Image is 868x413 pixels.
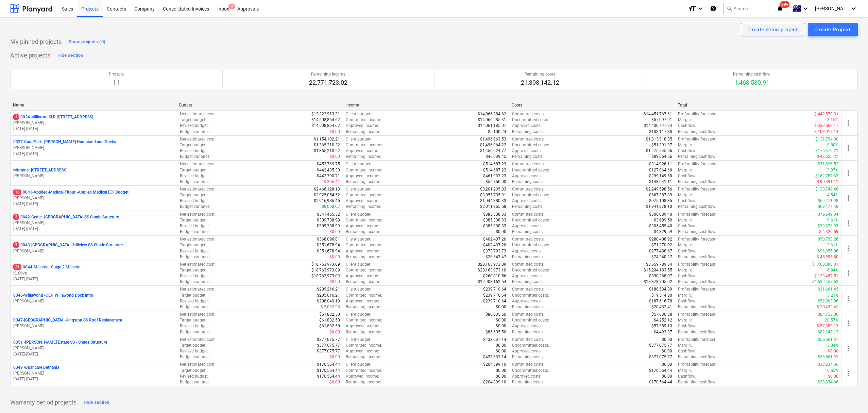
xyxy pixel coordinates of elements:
p: Remaining income : [346,154,381,160]
p: [DATE] - [DATE] [13,276,174,282]
p: Approved income : [346,173,379,179]
p: [DATE] - [DATE] [13,201,174,207]
p: $309,788.99 [317,223,340,229]
p: [PERSON_NAME] [13,370,174,376]
p: Remaining cashflow : [678,229,716,235]
p: $3,559,789.54 [646,262,672,267]
p: 4.54% [827,192,838,198]
p: Committed costs : [512,212,545,217]
p: Projects [109,71,124,77]
p: Approved income : [346,123,379,129]
p: $14,066,285.31 [478,117,506,123]
p: $299,149.60 [649,173,672,179]
p: $442,485.30 [317,167,340,173]
p: $-45,596.80 [817,254,838,260]
p: [PERSON_NAME] [13,145,174,151]
p: $69,271.98 [818,198,838,204]
button: Hide section [56,50,85,61]
p: $341,455.52 [317,212,340,217]
button: Show projects (0) [67,36,107,47]
p: $1,275,545.56 [646,148,672,154]
span: more_vert [844,294,852,302]
p: Remaining income [309,71,347,77]
p: 0047-[GEOGRAPHIC_DATA] - Kingston SS Roof Replacement [13,317,122,323]
p: $71,270.02 [651,242,672,248]
p: $15,204,183.55 [644,267,672,273]
p: $667,387.89 [649,192,672,198]
p: $-103,017.14 [814,129,838,135]
p: 0049 - Bushcare Bethania [13,365,59,370]
p: Client budget : [346,236,371,242]
p: Margin : [678,192,692,198]
p: $0.00 [329,229,340,235]
p: $89,664.66 [651,154,672,160]
p: Budget variance : [180,129,210,135]
p: $373,793.73 [483,248,506,254]
p: $2,011,355.58 [480,204,506,210]
p: [DATE] - [DATE] [13,226,174,232]
p: [PERSON_NAME] [13,323,174,329]
p: Active projects [10,51,50,60]
p: Remaining costs : [512,254,544,260]
p: 13.97% [825,167,838,173]
p: $14,061,185.07 [478,123,506,129]
p: Remaining costs : [512,154,544,160]
p: Remaining cashflow : [678,154,716,160]
p: $69,477.48 [818,204,838,210]
p: Remaining income : [346,254,381,260]
p: $14,451,767.61 [644,111,672,117]
p: $314,926.11 [649,161,672,167]
p: Profitability forecast : [678,186,716,192]
p: $96,355.06 [818,248,838,254]
p: Target budget : [180,167,206,173]
p: $402,437.20 [483,236,506,242]
p: Net estimated cost : [180,111,216,117]
p: $143,641.11 [649,179,672,185]
span: 1 [13,114,19,120]
p: [PERSON_NAME] [13,220,174,226]
p: Client budget : [346,186,371,192]
p: $175,379.21 [815,148,838,154]
p: $975,108.35 [649,198,672,204]
p: [DATE] - [DATE] [13,351,174,357]
p: Revised budget : [180,173,209,179]
p: $14,400,747.24 [644,123,672,129]
p: [PERSON_NAME] [13,298,174,304]
p: $-305.41 [324,179,340,185]
p: Remaining cashflow : [678,179,716,185]
p: Uncommitted costs : [512,117,549,123]
p: $127,864.60 [649,167,672,173]
p: $1,941,878.10 [646,204,672,210]
p: $309,788.99 [317,217,340,223]
span: 8 [228,4,235,9]
p: $28,643.47 [486,254,506,260]
p: Remaining cashflow : [678,204,716,210]
p: Cashflow : [678,198,696,204]
span: more_vert [844,144,852,152]
div: 0046-Willawong -CEN Willawong Dock Infill[PERSON_NAME] [13,293,174,304]
span: more_vert [844,344,852,352]
p: $8,068.07 [322,204,340,210]
p: $52,750.00 [486,179,506,185]
p: Uncommitted costs : [512,167,549,173]
p: $0.00 [329,254,340,260]
p: $20,163,973.09 [478,262,506,267]
p: 19.61% [825,217,838,223]
span: more_vert [844,119,852,127]
p: Remaining cashflow : [678,129,716,135]
p: $305,459.40 [649,223,672,229]
p: Approved costs : [512,173,542,179]
p: Profitability forecast : [678,212,716,217]
p: Remaining income : [346,204,381,210]
p: Net estimated cost : [180,236,216,242]
p: $46,039.45 [486,154,506,160]
span: 21 [13,264,21,270]
span: more_vert [844,369,852,378]
p: Committed income : [346,167,382,173]
p: Budget variance : [180,254,210,260]
p: $18,763,973.09 [311,273,340,279]
button: Create demo project [741,23,805,36]
p: $57,097.01 [651,117,672,123]
p: $-442,579.31 [814,111,838,117]
div: 30043-[GEOGRAPHIC_DATA] -Hillview SS Shade Structure[PERSON_NAME] [13,242,174,254]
